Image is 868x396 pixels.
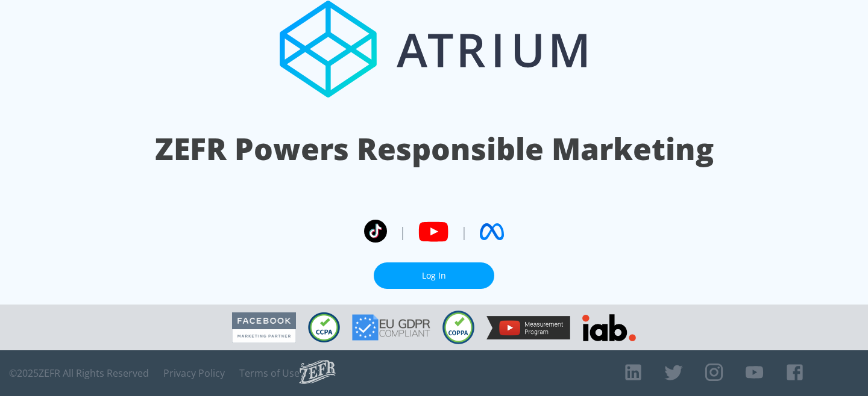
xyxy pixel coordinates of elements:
a: Privacy Policy [163,367,225,379]
span: | [461,223,468,241]
img: Facebook Marketing Partner [232,312,296,343]
a: Log In [374,262,494,289]
a: Terms of Use [239,367,300,379]
h1: ZEFR Powers Responsible Marketing [155,128,714,170]
span: © 2025 ZEFR All Rights Reserved [9,367,149,379]
span: | [399,223,406,241]
img: YouTube Measurement Program [486,316,570,339]
img: IAB [582,314,636,341]
img: GDPR Compliant [352,314,430,341]
img: CCPA Compliant [308,312,340,342]
img: COPPA Compliant [442,311,474,344]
